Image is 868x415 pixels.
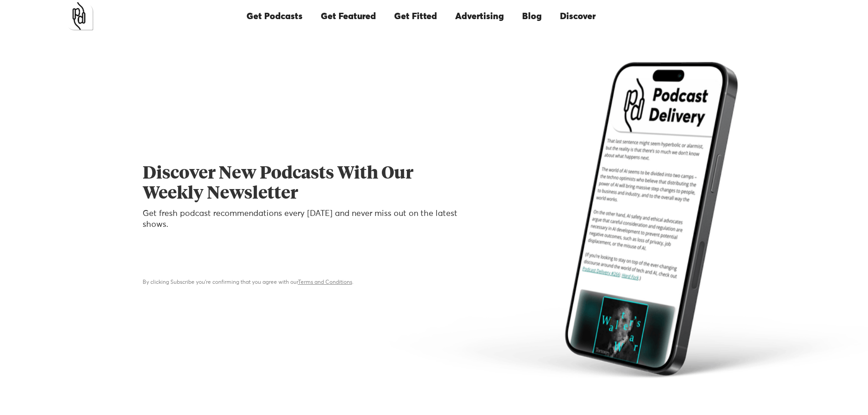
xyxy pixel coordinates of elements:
[513,1,551,32] a: Blog
[551,1,605,32] a: Discover
[385,1,446,32] a: Get Fitted
[143,278,458,287] div: By clicking Subscribe you're confirming that you agree with our .
[312,1,385,32] a: Get Featured
[298,280,352,285] a: Terms and Conditions
[237,1,312,32] a: Get Podcasts
[65,2,93,31] a: home
[143,208,458,230] p: Get fresh podcast recommendations every [DATE] and never miss out on the latest shows.
[143,164,458,204] h1: Discover New Podcasts With Our Weekly Newsletter
[446,1,513,32] a: Advertising
[143,245,458,287] form: Email Form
